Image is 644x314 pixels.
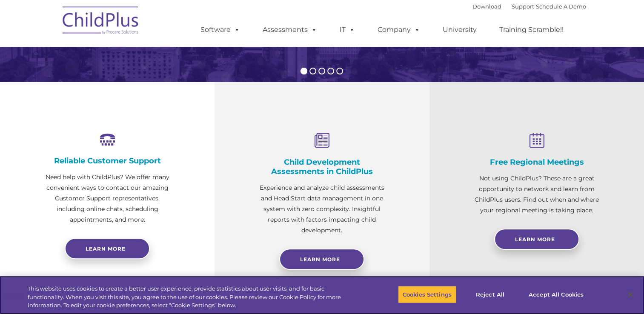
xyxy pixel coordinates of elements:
span: Learn more [86,245,126,252]
a: Learn More [494,228,579,250]
button: Cookies Settings [398,285,456,303]
h4: Child Development Assessments in ChildPlus [257,157,386,176]
p: Experience and analyze child assessments and Head Start data management in one system with zero c... [257,183,386,236]
a: Company [369,21,429,38]
button: Accept All Cookies [524,285,588,303]
p: Not using ChildPlus? These are a great opportunity to network and learn from ChildPlus users. Fin... [472,173,601,216]
a: Assessments [254,21,326,38]
a: Training Scramble!! [491,21,572,38]
a: Download [472,3,501,10]
button: Close [621,285,640,304]
font: | [472,3,586,10]
span: Phone number [118,91,155,97]
span: Last name [118,56,144,63]
a: University [434,21,485,38]
a: Schedule A Demo [536,3,586,10]
a: IT [331,21,364,38]
span: Learn More [515,236,555,243]
p: Need help with ChildPlus? We offer many convenient ways to contact our amazing Customer Support r... [43,172,172,225]
img: ChildPlus by Procare Solutions [58,0,143,43]
a: Support [512,3,534,10]
h4: Reliable Customer Support [43,156,172,166]
span: Learn More [300,256,340,263]
div: This website uses cookies to create a better user experience, provide statistics about user visit... [28,285,354,310]
button: Reject All [464,285,517,303]
a: Learn more [65,238,150,259]
a: Software [192,21,249,38]
h4: Free Regional Meetings [472,157,601,167]
a: Learn More [279,248,364,270]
